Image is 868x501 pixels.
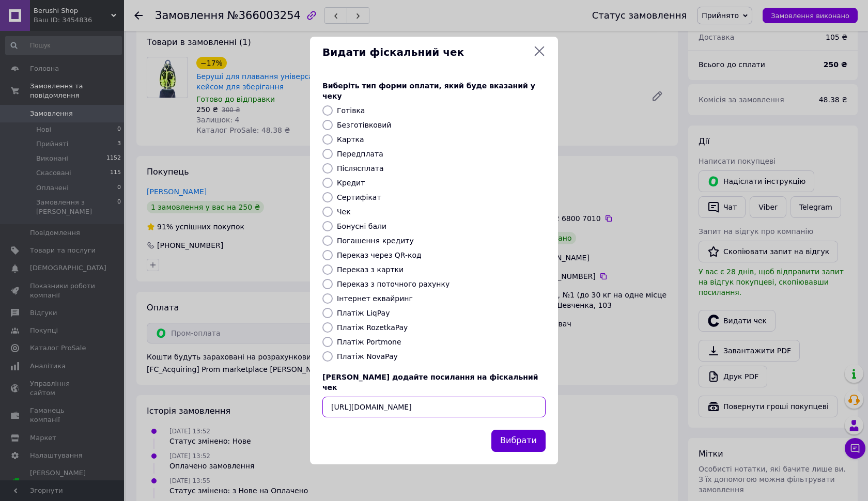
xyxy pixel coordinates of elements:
[337,280,450,288] label: Переказ з поточного рахунку
[337,179,365,187] label: Кредит
[337,150,383,158] label: Передплата
[337,208,351,216] label: Чек
[337,265,404,274] label: Переказ з картки
[322,373,538,392] span: [PERSON_NAME] додайте посилання на фіскальний чек
[322,82,535,100] span: Виберіть тип форми оплати, який буде вказаний у чеку
[337,323,408,332] label: Платіж RozetkaPay
[337,106,365,115] label: Готівка
[337,352,398,361] label: Платіж NovaPay
[322,45,529,60] span: Видати фіскальний чек
[337,164,384,173] label: Післясплата
[337,121,391,129] label: Безготівковий
[337,193,381,201] label: Сертифікат
[337,294,413,303] label: Інтернет еквайринг
[337,338,401,346] label: Платіж Portmone
[337,237,414,245] label: Погашення кредиту
[337,222,386,230] label: Бонусні бали
[322,397,546,417] input: URL чека
[337,309,390,317] label: Платіж LiqPay
[337,135,364,144] label: Картка
[337,251,422,259] label: Переказ через QR-код
[491,430,546,452] button: Вибрати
